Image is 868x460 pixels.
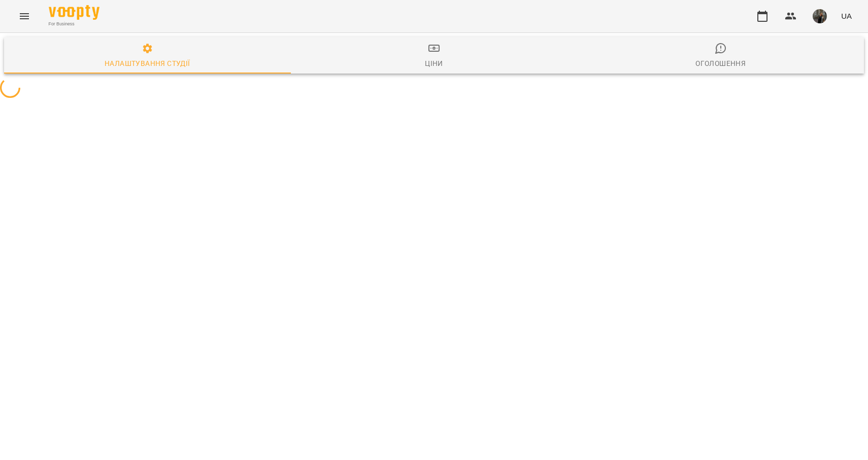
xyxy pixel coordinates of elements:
[813,9,827,23] img: 331913643cd58b990721623a0d187df0.png
[841,11,852,21] span: UA
[837,7,856,25] button: UA
[49,5,99,20] img: Voopty Logo
[695,57,746,69] div: Оголошення
[105,57,190,69] div: Налаштування студії
[425,57,443,69] div: Ціни
[49,21,99,27] span: For Business
[12,4,37,28] button: Menu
